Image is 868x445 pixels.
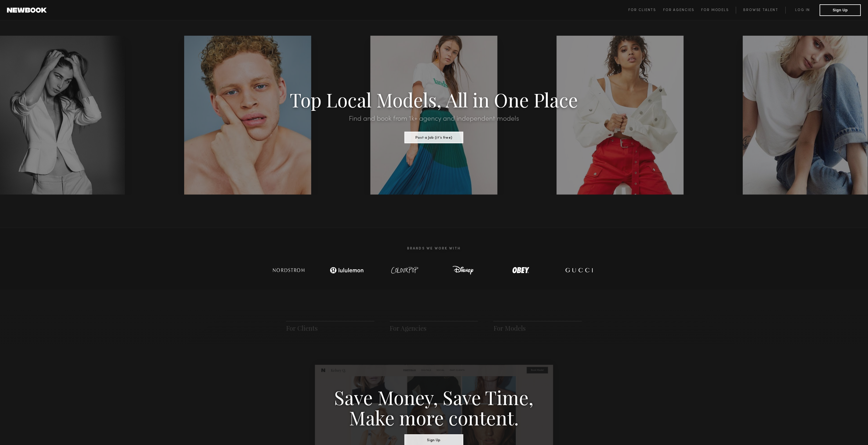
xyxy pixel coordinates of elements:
a: For Models [493,324,526,332]
a: Post a Job (it’s free) [405,134,464,140]
img: logo-nordstrom.svg [269,265,309,276]
a: For Clients [629,7,663,14]
button: Post a Job (it’s free) [405,132,464,143]
img: logo-colour-pop.svg [386,265,424,276]
h2: Brands We Work With [260,240,608,258]
button: Sign Up [820,4,861,16]
h2: Find and book from 1k+ agency and independent models [65,115,803,122]
img: logo-obey.svg [502,265,540,276]
a: Log in [786,7,820,14]
img: logo-disney.svg [444,265,482,276]
span: For Agencies [663,8,694,12]
span: For Models [701,8,729,12]
img: logo-gucci.svg [560,265,598,276]
a: For Agencies [390,324,427,332]
h3: Save Money, Save Time, Make more content. [334,387,534,428]
h1: Top Local Models, All in One Place [65,91,803,108]
a: For Clients [286,324,318,332]
a: For Agencies [663,7,701,14]
span: For Clients [629,8,656,12]
a: Browse Talent [736,7,786,14]
a: For Models [701,7,736,14]
img: logo-lulu.svg [327,265,367,276]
